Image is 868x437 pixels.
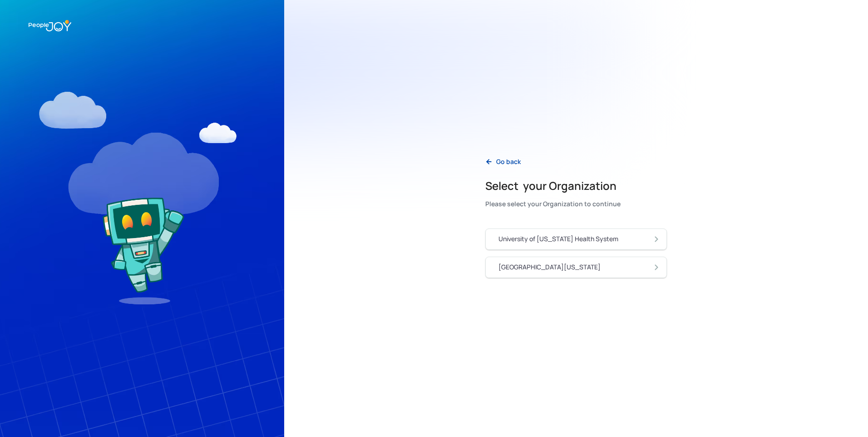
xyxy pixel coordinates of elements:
[478,153,528,171] a: Go back
[485,257,667,278] a: [GEOGRAPHIC_DATA][US_STATE]
[485,228,667,250] a: University of [US_STATE] Health System
[496,157,521,166] div: Go back
[485,179,621,193] h2: Select your Organization
[485,198,621,210] div: Please select your Organization to continue
[498,263,601,272] div: [GEOGRAPHIC_DATA][US_STATE]
[498,234,618,243] div: University of [US_STATE] Health System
